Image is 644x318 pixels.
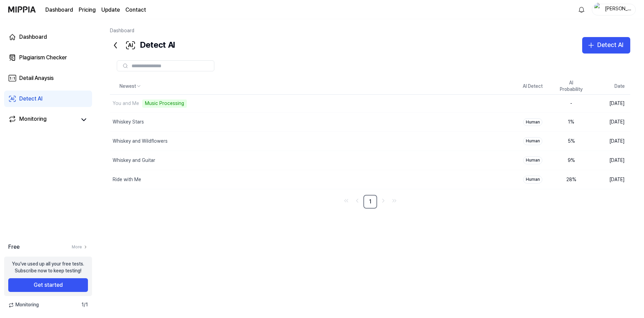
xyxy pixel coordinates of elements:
[4,49,92,66] a: Plagiarism Checker
[590,151,630,170] td: [DATE]
[79,6,96,14] a: Pricing
[389,196,399,205] a: Go to last page
[557,119,585,126] div: 1 %
[4,70,92,86] a: Detail Anaysis
[45,6,73,14] a: Dashboard
[8,243,20,251] span: Free
[523,137,542,145] div: Human
[552,95,590,113] td: -
[19,95,43,103] div: Detect AI
[513,78,552,95] th: AI Detect
[557,138,585,145] div: 5 %
[594,3,602,16] img: profile
[113,119,144,126] div: Whiskey Stars
[379,196,388,205] a: Go to next page
[552,78,590,95] th: AI Probability
[81,302,88,308] span: 1 / 1
[113,176,141,183] div: Ride with Me
[8,115,77,125] a: Monitoring
[113,157,155,164] div: Whiskey and Guitar
[557,157,585,164] div: 9 %
[590,170,630,189] td: [DATE]
[110,195,630,209] nav: pagination
[590,95,630,113] td: [DATE]
[19,74,54,82] div: Detail Anaysis
[523,118,542,126] div: Human
[113,100,139,107] div: You and Me
[523,176,542,184] div: Human
[4,91,92,107] a: Detect AI
[8,278,88,292] button: Get started
[590,113,630,132] td: [DATE]
[101,6,120,14] a: Update
[19,33,47,41] div: Dashboard
[557,176,585,183] div: 28 %
[4,29,92,45] a: Dashboard
[113,138,168,145] div: Whiskey and Wildflowers
[341,196,351,205] a: Go to first page
[605,5,631,13] div: [PERSON_NAME]
[590,132,630,151] td: [DATE]
[592,4,636,15] button: profile[PERSON_NAME]
[19,115,47,125] div: Monitoring
[352,196,362,205] a: Go to previous page
[577,5,586,14] img: 알림
[523,156,542,164] div: Human
[142,99,187,108] div: Music Processing
[590,78,630,95] th: Date
[8,302,39,308] span: Monitoring
[363,195,377,209] a: 1
[582,37,630,54] button: Detect AI
[110,28,134,33] a: Dashboard
[110,37,175,54] div: Detect AI
[125,6,146,14] a: Contact
[19,54,67,62] div: Plagiarism Checker
[597,40,623,50] div: Detect AI
[72,244,88,250] a: More
[12,261,84,274] div: You’ve used up all your free tests. Subscribe now to keep testing!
